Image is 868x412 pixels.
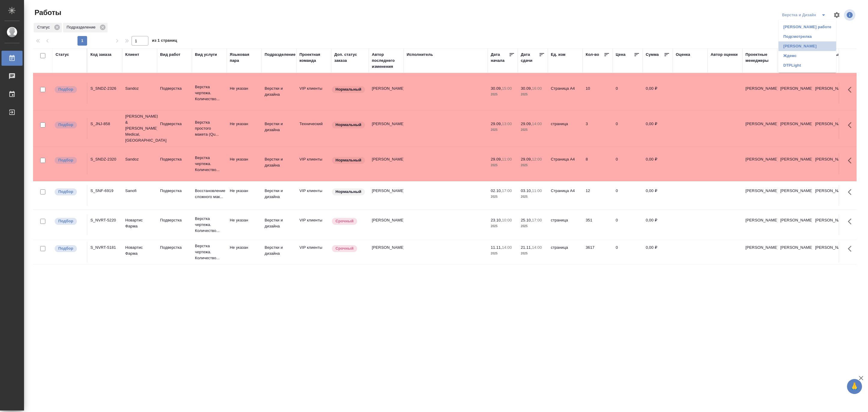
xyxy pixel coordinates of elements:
[372,52,401,70] div: Автор последнего изменения
[583,118,613,139] td: 3
[532,245,542,250] p: 14:00
[613,214,643,235] td: 0
[532,86,542,91] p: 16:00
[613,185,643,206] td: 0
[227,242,262,263] td: Не указан
[54,217,84,225] div: Можно подбирать исполнителей
[195,84,224,102] p: Верстка чертежа. Количество...
[160,217,189,223] p: Подверстка
[502,245,512,250] p: 14:00
[56,52,69,58] div: Статус
[195,119,224,137] p: Верстка простого макета (Qu...
[548,185,583,206] td: Страница А4
[262,242,296,263] td: Верстки и дизайна
[125,86,154,92] p: Sandoz
[58,86,73,92] p: Подбор
[369,242,404,263] td: [PERSON_NAME]
[195,216,224,234] p: Верстка чертежа. Количество...
[369,118,404,139] td: [PERSON_NAME]
[521,194,545,200] p: 2025
[777,83,812,104] td: [PERSON_NAME]
[369,153,404,174] td: [PERSON_NAME]
[844,118,859,132] button: Здесь прячутся важные кнопки
[262,153,296,174] td: Верстки и дизайна
[369,83,404,104] td: [PERSON_NAME]
[125,188,154,194] p: Sanofi
[491,194,515,200] p: 2025
[548,214,583,235] td: страница
[335,245,354,251] p: Срочный
[646,52,659,58] div: Сумма
[711,52,738,58] div: Автор оценки
[58,157,73,163] p: Подбор
[815,121,844,127] p: [PERSON_NAME]
[532,188,542,193] p: 11:00
[781,10,830,20] div: split button
[521,162,545,168] p: 2025
[778,22,836,32] li: [PERSON_NAME] работе
[548,242,583,263] td: страница
[583,83,613,104] td: 10
[502,122,512,126] p: 13:00
[90,156,119,162] div: S_SNDZ-2320
[745,52,774,64] div: Проектные менеджеры
[262,185,296,206] td: Верстки и дизайна
[407,52,433,58] div: Исполнитель
[491,188,502,193] p: 02.10,
[262,214,296,235] td: Верстки и дизайна
[815,217,844,223] p: [PERSON_NAME]
[296,118,331,139] td: Технический
[152,37,177,46] span: из 1 страниц
[227,214,262,235] td: Не указан
[369,185,404,206] td: [PERSON_NAME]
[548,118,583,139] td: страница
[616,52,626,58] div: Цена
[262,83,296,104] td: Верстки и дизайна
[778,51,836,61] li: Ждемс
[844,153,859,168] button: Здесь прячутся важные кнопки
[613,153,643,174] td: 0
[90,52,111,58] div: Код заказа
[63,23,108,32] div: Подразделение
[265,52,296,58] div: Подразделение
[90,188,119,194] div: S_SNF-6919
[583,242,613,263] td: 3617
[227,118,262,139] td: Не указан
[502,218,512,222] p: 10:00
[195,155,224,173] p: Верстка чертежа. Количество...
[299,52,328,64] div: Проектная команда
[296,242,331,263] td: VIP клиенты
[54,156,84,164] div: Можно подбирать исполнителей
[742,153,777,174] td: [PERSON_NAME]
[521,52,539,64] div: Дата сдачи
[521,122,532,126] p: 29.09,
[125,113,154,143] p: [PERSON_NAME] & [PERSON_NAME] Medical, [GEOGRAPHIC_DATA]
[335,189,361,195] p: Нормальный
[847,379,862,394] button: 🙏
[502,157,512,161] p: 11:00
[643,83,673,104] td: 0,00 ₽
[844,214,859,229] button: Здесь прячутся важные кнопки
[491,127,515,133] p: 2025
[335,157,361,163] p: Нормальный
[583,214,613,235] td: 351
[335,86,361,92] p: Нормальный
[90,245,119,251] div: S_NVRT-5181
[532,157,542,161] p: 12:00
[491,162,515,168] p: 2025
[643,118,673,139] td: 0,00 ₽
[613,118,643,139] td: 0
[742,242,777,263] td: [PERSON_NAME]
[777,214,812,235] td: [PERSON_NAME]
[777,118,812,139] td: [PERSON_NAME]
[742,118,777,139] td: [PERSON_NAME]
[230,52,259,64] div: Языковая пара
[335,122,361,128] p: Нормальный
[125,245,154,257] p: Новартис Фарма
[676,52,690,58] div: Оценка
[160,121,189,127] p: Подверстка
[195,52,217,58] div: Вид услуги
[815,245,844,251] p: [PERSON_NAME]
[160,52,181,58] div: Вид работ
[369,214,404,235] td: [PERSON_NAME]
